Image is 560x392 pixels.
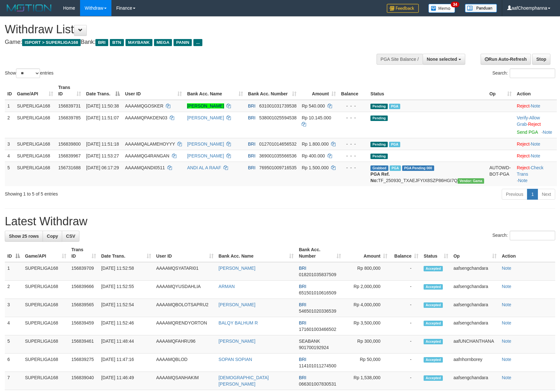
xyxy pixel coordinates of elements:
[299,284,306,289] span: BRI
[95,39,108,46] span: BRI
[487,162,514,186] td: AUTOWD-BOT-PGA
[299,363,336,368] span: Copy 114101011274500 to clipboard
[517,130,538,135] a: Send PGA
[517,115,528,120] a: Verify
[154,281,216,299] td: AAAAMQYUSDAHLIA
[517,141,530,147] a: Reject
[338,82,368,100] th: Balance
[299,339,320,344] span: SEABANK
[99,354,154,372] td: [DATE] 11:47:16
[502,320,511,325] a: Note
[69,244,99,262] th: Trans ID: activate to sort column ascending
[86,153,119,158] span: [DATE] 11:53:27
[531,103,540,108] a: Note
[187,165,221,170] a: ANDI AL A RAAF
[122,82,184,100] th: User ID: activate to sort column ascending
[492,231,555,240] label: Search:
[259,115,297,120] span: Copy 538001025594538 to clipboard
[14,100,56,112] td: SUPERLIGA168
[14,82,56,100] th: Game/API: activate to sort column ascending
[514,100,557,112] td: ·
[344,299,390,317] td: Rp 4,000,000
[341,103,365,109] div: - - -
[14,150,56,162] td: SUPERLIGA168
[22,354,69,372] td: SUPERLIGA168
[154,244,216,262] th: User ID: activate to sort column ascending
[299,327,336,332] span: Copy 171601003466502 to clipboard
[302,115,331,120] span: Rp 10.145.000
[14,112,56,138] td: SUPERLIGA168
[517,103,530,108] a: Reject
[370,172,390,183] b: PGA Ref. No:
[86,103,119,108] span: [DATE] 11:50:38
[421,244,451,262] th: Status: activate to sort column ascending
[390,354,421,372] td: -
[518,178,528,183] a: Note
[5,68,53,78] label: Show entries
[514,112,557,138] td: · ·
[69,335,99,354] td: 156839461
[184,82,245,100] th: Bank Acc. Name: activate to sort column ascending
[22,299,69,317] td: SUPERLIGA168
[154,39,172,46] span: MEGA
[125,165,165,170] span: AAAAMQANDI0511
[219,266,256,271] a: [PERSON_NAME]
[502,357,511,362] a: Note
[390,262,421,281] td: -
[58,165,81,170] span: 156731688
[219,375,269,387] a: [DEMOGRAPHIC_DATA][PERSON_NAME]
[502,339,511,344] a: Note
[370,116,388,121] span: Pending
[5,39,367,45] h4: Game: Bank:
[154,372,216,390] td: AAAAMQSANHAKIM
[62,231,79,242] a: CSV
[451,299,499,317] td: aafsengchandara
[22,262,69,281] td: SUPERLIGA168
[22,335,69,354] td: SUPERLIGA168
[427,57,457,62] span: None selected
[424,266,443,271] span: Accepted
[527,189,538,200] a: 1
[465,4,497,12] img: panduan.png
[99,244,154,262] th: Date Trans.: activate to sort column ascending
[219,357,252,362] a: SOPAN SOPIAN
[390,299,421,317] td: -
[259,141,297,147] span: Copy 012701014656532 to clipboard
[368,82,487,100] th: Status
[341,153,365,159] div: - - -
[299,82,338,100] th: Amount: activate to sort column ascending
[5,354,22,372] td: 6
[296,244,344,262] th: Bank Acc. Number: activate to sort column ascending
[99,335,154,354] td: [DATE] 11:48:44
[5,150,14,162] td: 4
[5,82,14,100] th: ID
[510,68,555,78] input: Search:
[377,54,423,65] div: PGA Site Balance /
[299,266,306,271] span: BRI
[5,215,555,228] h1: Latest Withdraw
[528,122,541,127] a: Reject
[58,141,81,147] span: 156839800
[5,299,22,317] td: 3
[86,141,119,147] span: [DATE] 11:51:18
[9,234,39,239] span: Show 25 rows
[514,138,557,150] td: ·
[424,375,443,381] span: Accepted
[368,162,487,186] td: TF_250930_TXAEJFYIX8SZP86HGI7Q
[451,281,499,299] td: aafsengchandara
[370,165,388,171] span: Grabbed
[344,372,390,390] td: Rp 1,538,000
[69,317,99,335] td: 156839459
[451,372,499,390] td: aafsengchandara
[248,153,256,158] span: BRI
[451,2,459,7] span: 34
[43,231,62,242] a: Copy
[5,281,22,299] td: 2
[259,103,297,108] span: Copy 631001031739538 to clipboard
[219,339,256,344] a: [PERSON_NAME]
[99,281,154,299] td: [DATE] 11:52:55
[110,39,124,46] span: BTN
[219,302,256,307] a: [PERSON_NAME]
[451,262,499,281] td: aafsengchandara
[344,335,390,354] td: Rp 300,000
